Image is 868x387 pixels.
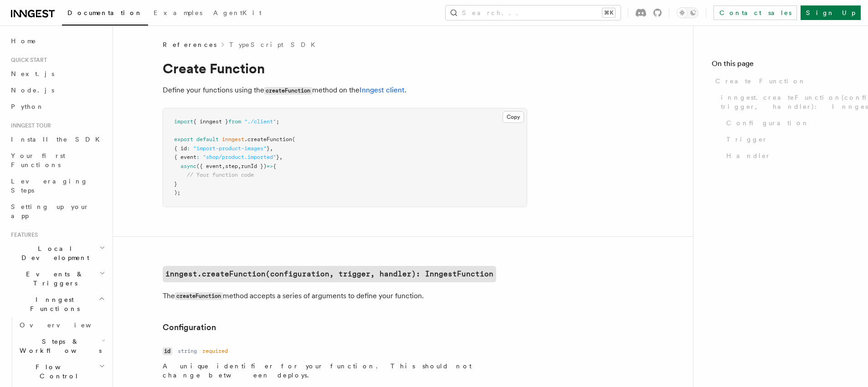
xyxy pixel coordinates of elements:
[187,172,254,178] span: // Your function code
[196,154,200,160] span: :
[187,145,190,152] span: :
[175,292,223,300] code: createFunction
[62,3,148,25] a: Documentation
[7,56,47,64] span: Quick start
[16,337,102,355] span: Steps & Workflows
[712,73,850,89] a: Create Function
[244,136,292,143] span: .createFunction
[11,87,54,94] span: Node.js
[163,40,216,49] span: References
[193,145,267,152] span: "import-product-images"
[193,118,228,125] span: { inngest }
[292,136,295,143] span: (
[16,359,107,384] button: Flow Control
[180,163,196,169] span: async
[7,240,107,266] button: Local Development
[174,189,180,196] span: );
[11,136,105,143] span: Install the SDK
[7,33,107,49] a: Home
[163,290,527,303] p: The method accepts a series of arguments to define your function.
[67,9,143,16] span: Documentation
[244,118,276,125] span: "./client"
[174,118,193,125] span: import
[178,347,197,355] dd: string
[148,3,208,25] a: Examples
[174,181,177,187] span: }
[11,178,88,194] span: Leveraging Steps
[16,362,99,381] span: Flow Control
[238,163,241,169] span: ,
[229,40,321,49] a: TypeScript SDK
[270,145,273,152] span: ,
[7,295,98,313] span: Inngest Functions
[723,131,850,148] a: Trigger
[163,84,527,97] p: Define your functions using the method on the .
[7,291,107,317] button: Inngest Functions
[723,148,850,164] a: Handler
[11,36,36,46] span: Home
[7,270,99,288] span: Events & Triggers
[241,163,267,169] span: runId })
[196,136,219,143] span: default
[174,136,193,143] span: export
[154,9,202,16] span: Examples
[602,8,615,17] kbd: ⌘K
[202,347,228,355] dd: required
[726,118,809,127] span: Configuration
[276,154,279,160] span: }
[273,163,276,169] span: {
[446,5,621,20] button: Search...⌘K
[163,362,513,380] p: A unique identifier for your function. This should not change between deploys.
[715,76,806,86] span: Create Function
[264,87,312,95] code: createFunction
[677,7,699,18] button: Toggle dark mode
[714,5,797,20] a: Contact sales
[16,333,107,359] button: Steps & Workflows
[267,145,270,152] span: }
[11,103,44,110] span: Python
[225,163,238,169] span: step
[7,244,99,262] span: Local Development
[7,66,107,82] a: Next.js
[7,231,38,239] span: Features
[163,60,527,76] h1: Create Function
[7,173,107,199] a: Leveraging Steps
[222,136,244,143] span: inngest
[726,151,771,160] span: Handler
[503,111,524,123] button: Copy
[163,266,496,282] a: inngest.createFunction(configuration, trigger, handler): InngestFunction
[717,89,850,115] a: inngest.createFunction(configuration, trigger, handler): InngestFunction
[208,3,267,25] a: AgentKit
[163,321,216,334] a: Configuration
[213,9,262,16] span: AgentKit
[7,98,107,115] a: Python
[196,163,222,169] span: ({ event
[11,152,65,168] span: Your first Functions
[228,118,241,125] span: from
[174,145,187,152] span: { id
[267,163,273,169] span: =>
[163,347,172,355] code: id
[174,154,196,160] span: { event
[7,148,107,173] a: Your first Functions
[276,118,279,125] span: ;
[360,86,405,94] a: Inngest client
[7,199,107,224] a: Setting up your app
[712,58,850,73] h4: On this page
[801,5,861,20] a: Sign Up
[11,203,89,219] span: Setting up your app
[7,82,107,98] a: Node.js
[723,115,850,131] a: Configuration
[7,266,107,291] button: Events & Triggers
[11,70,54,77] span: Next.js
[7,131,107,148] a: Install the SDK
[20,321,113,329] span: Overview
[16,317,107,333] a: Overview
[726,135,768,144] span: Trigger
[279,154,282,160] span: ,
[222,163,225,169] span: ,
[7,122,51,129] span: Inngest tour
[203,154,276,160] span: "shop/product.imported"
